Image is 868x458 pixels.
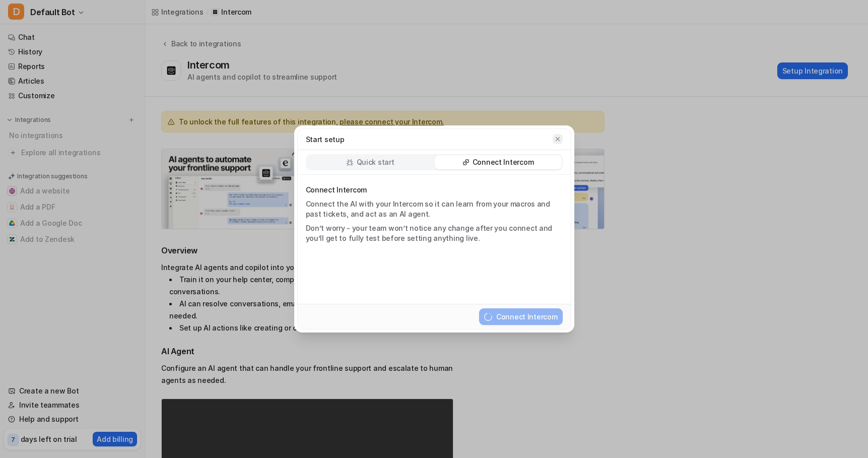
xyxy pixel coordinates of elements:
[306,199,563,219] div: Connect the AI with your Intercom so it can learn from your macros and past tickets, and act as a...
[479,308,563,325] button: Connect Intercom
[306,185,563,195] p: Connect Intercom
[306,134,345,145] p: Start setup
[357,157,394,167] p: Quick start
[306,223,563,243] div: Don’t worry - your team won’t notice any change after you connect and you’ll get to fully test be...
[473,157,534,167] p: Connect Intercom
